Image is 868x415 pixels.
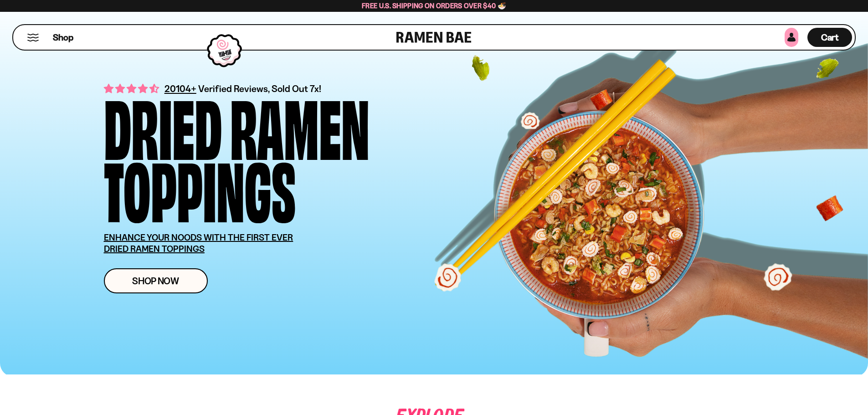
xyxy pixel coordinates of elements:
div: Toppings [104,156,296,218]
span: Free U.S. Shipping on Orders over $40 🍜 [362,1,506,10]
u: ENHANCE YOUR NOODS WITH THE FIRST EVER DRIED RAMEN TOPPINGS [104,232,293,254]
div: Ramen [230,93,370,156]
a: Shop [53,28,73,47]
button: Mobile Menu Trigger [27,34,39,41]
a: Shop Now [104,268,208,293]
div: Dried [104,93,222,156]
span: Shop Now [132,276,179,286]
a: Cart [807,25,852,50]
span: Cart [821,32,839,43]
span: Shop [53,31,73,44]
